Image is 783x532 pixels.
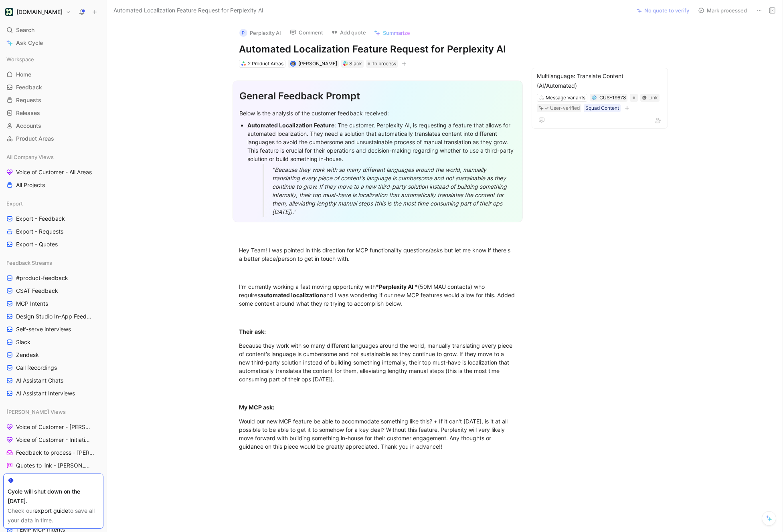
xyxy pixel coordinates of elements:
a: [PERSON_NAME] - Projects [3,472,103,484]
h1: Automated Localization Feature Request for Perplexity AI [239,43,516,56]
div: Would our new MCP feature be able to accommodate something like this? + If it can't [DATE], is it... [239,417,516,451]
span: Feedback to process - [PERSON_NAME] [16,449,94,457]
a: Feedback to process - [PERSON_NAME] [3,447,103,459]
div: I'm currently working a fast moving opportunity with (50M MAU contacts) who requires and I was wo... [239,282,516,308]
a: All Projects [3,179,103,191]
a: CSAT Feedback [3,285,103,297]
span: Slack [16,338,30,346]
a: Product Areas [3,133,103,145]
a: Voice of Customer - All Areas [3,166,103,178]
span: [PERSON_NAME] [298,60,337,66]
div: Feedback Streams#product-feedbackCSAT FeedbackMCP IntentsDesign Studio In-App FeedbackSelf-serve ... [3,257,103,399]
div: Hey Team! I was pointed in this direction for MCP functionality questions/asks but let me know if... [239,246,516,263]
span: Export - Quotes [16,240,58,248]
span: AI Assistant Interviews [16,389,75,397]
a: Design Studio In-App Feedback [3,310,103,322]
span: #product-feedback [16,274,68,282]
div: Because they work with so many different languages around the world, manually translating every p... [239,341,516,383]
div: "Because they work with so many different languages around the world, manually translating every ... [272,165,510,216]
div: Multilanguage: Translate Content (AI/Automated) [537,71,663,91]
span: Export [6,199,23,208]
strong: *Perplexity AI * [376,283,418,290]
span: Quotes to link - [PERSON_NAME] [16,461,93,470]
div: Squad Content [585,104,619,112]
div: Feedback Streams [3,257,103,269]
span: Export - Requests [16,228,63,236]
button: Summarize [370,27,414,38]
span: Voice of Customer - Initiatives [16,436,92,444]
span: [PERSON_NAME] Views [6,408,66,416]
img: avatar [291,61,295,66]
a: export guide [34,507,68,514]
div: Check our to save all your data in time. [8,506,99,525]
span: Zendesk [16,351,39,359]
div: Workspace [3,53,103,65]
span: Ask Cycle [16,38,43,48]
div: 2 Product Areas [248,60,283,68]
a: Self-serve interviews [3,323,103,335]
span: Voice of Customer - [PERSON_NAME] [16,423,94,431]
span: All Projects [16,181,45,189]
span: Home [16,71,31,79]
a: Voice of Customer - [PERSON_NAME] [3,421,103,433]
button: Mark processed [694,5,751,16]
a: Requests [3,94,103,106]
button: Customer.io[DOMAIN_NAME] [3,6,73,18]
a: AI Assistant Interviews [3,387,103,399]
a: Call Recordings [3,362,103,374]
span: Product Areas [16,135,54,143]
img: 💠 [592,95,597,100]
span: To process [372,60,396,68]
button: PPerplexity AI [236,27,285,39]
img: Customer.io [5,8,13,16]
div: Below is the analysis of the customer feedback received: [239,109,516,117]
span: Requests [16,96,41,104]
span: Workspace [6,55,34,63]
span: AI Assistant Chats [16,377,63,385]
button: Add quote [328,27,370,38]
span: Automated Localization Feature Request for Perplexity AI [113,6,263,15]
span: Self-serve interviews [16,325,71,333]
a: MCP Intents [3,298,103,310]
span: Export - Feedback [16,215,65,223]
button: Comment [286,27,327,38]
div: Message Variants [546,94,585,102]
a: Export - Quotes [3,238,103,250]
div: All Company ViewsVoice of Customer - All AreasAll Projects [3,151,103,191]
div: : The customer, Perplexity AI, is requesting a feature that allows for automated localization. Th... [247,121,516,163]
span: Feedback Streams [6,259,52,267]
span: MCP Intents [16,300,48,308]
span: Feedback [16,83,42,91]
div: Export [3,197,103,210]
div: Link [648,94,658,102]
a: Releases [3,107,103,119]
div: All Company Views [3,151,103,163]
a: Feedback [3,81,103,93]
span: Voice of Customer - All Areas [16,168,92,176]
a: AI Assistant Chats [3,375,103,387]
a: Export - Requests [3,226,103,238]
button: 💠 [591,95,597,101]
strong: Their ask: [239,328,266,335]
div: P [239,29,247,37]
span: All Company Views [6,153,54,161]
span: Releases [16,109,40,117]
div: CUS-19678 [599,94,626,102]
a: Voice of Customer - Initiatives [3,434,103,446]
a: Ask Cycle [3,37,103,49]
a: Zendesk [3,349,103,361]
a: Quotes to link - [PERSON_NAME] [3,459,103,472]
span: Accounts [16,122,41,130]
a: #product-feedback [3,272,103,284]
span: CSAT Feedback [16,287,58,295]
strong: automated localization [260,292,323,298]
span: Call Recordings [16,364,57,372]
strong: My MCP ask: [239,404,274,411]
button: No quote to verify [633,5,693,16]
div: To process [366,60,398,68]
div: Search [3,24,103,36]
div: ExportExport - FeedbackExport - RequestsExport - Quotes [3,197,103,250]
span: Design Studio In-App Feedback [16,312,93,320]
div: User-verified [550,104,580,112]
a: Accounts [3,120,103,132]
